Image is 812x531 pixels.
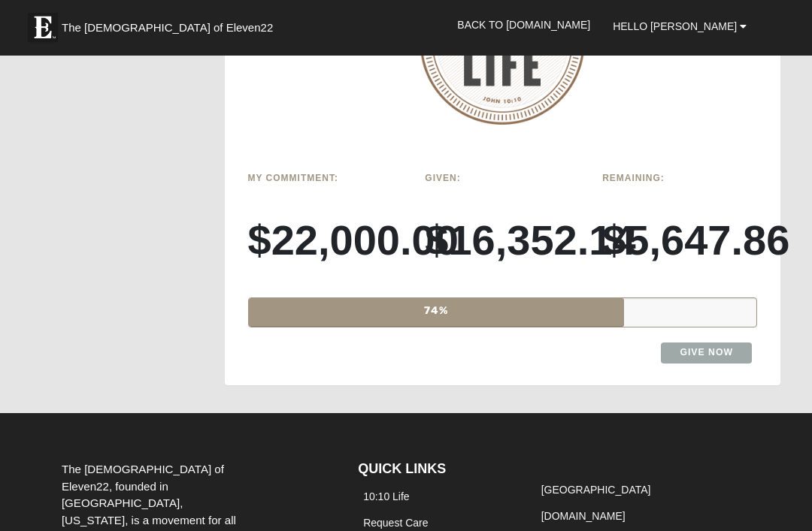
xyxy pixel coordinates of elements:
[602,173,757,184] h6: Remaining:
[248,216,403,266] h3: $22,000.00
[541,484,651,496] a: [GEOGRAPHIC_DATA]
[601,8,758,45] a: Hello [PERSON_NAME]
[62,20,273,35] span: The [DEMOGRAPHIC_DATA] of Eleven22
[446,6,601,44] a: Back to [DOMAIN_NAME]
[249,299,625,327] div: 74%
[363,491,410,503] a: 10:10 Life
[425,216,580,266] h3: $16,352.14
[28,13,58,43] img: Eleven22 logo
[363,517,428,529] a: Request Care
[20,5,321,43] a: The [DEMOGRAPHIC_DATA] of Eleven22
[661,343,752,364] a: Give Now
[425,173,580,184] h6: Given:
[248,173,403,184] h6: My Commitment:
[541,511,626,523] a: [DOMAIN_NAME]
[613,20,737,32] span: Hello [PERSON_NAME]
[602,216,757,266] h3: $5,647.86
[358,462,514,478] h4: QUICK LINKS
